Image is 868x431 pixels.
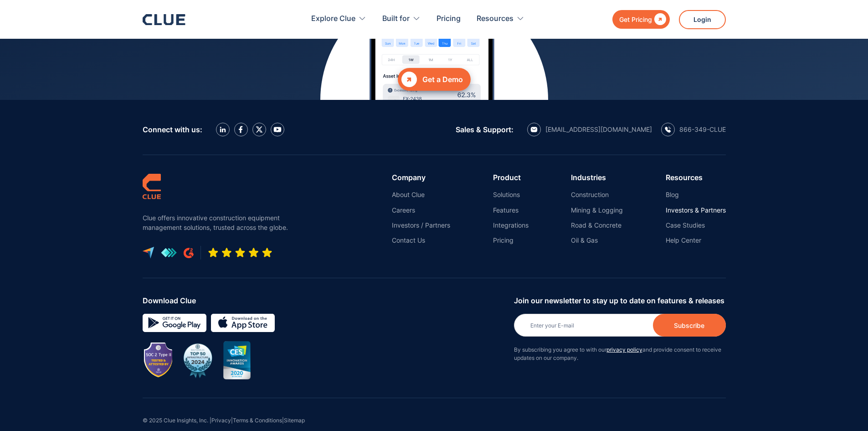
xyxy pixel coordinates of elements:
[143,314,206,332] img: Google simple icon
[239,126,243,133] img: facebook icon
[661,123,726,136] a: calling icon866-349-CLUE
[571,191,623,199] a: Construction
[477,5,514,33] div: Resources
[437,5,461,33] a: Pricing
[456,125,514,134] div: Sales & Support:
[256,126,263,133] img: X icon twitter
[422,74,463,85] div: Get a Demo
[571,173,623,182] div: Industries
[382,5,421,33] div: Built for
[612,10,670,29] a: Get Pricing
[392,206,450,214] a: Careers
[179,342,216,379] img: BuiltWorlds Top 50 Infrastructure 2024 award badge with
[382,5,410,33] div: Built for
[143,213,293,232] p: Clue offers innovative construction equipment management solutions, trusted across the globe.
[606,346,642,353] a: privacy policy
[514,346,726,362] p: By subscribing you agree to with our and provide consent to receive updates on our company.
[653,314,726,337] input: Subscribe
[211,314,275,332] img: download on the App store
[143,247,154,259] img: capterra logo icon
[273,127,282,132] img: YouTube Icon
[392,173,450,182] div: Company
[571,221,623,229] a: Road & Concrete
[665,126,671,133] img: calling icon
[208,247,272,258] img: Five-star rating icon
[545,125,652,134] div: [EMAIL_ADDRESS][DOMAIN_NAME]
[679,10,726,29] a: Login
[211,417,231,424] a: Privacy
[704,303,868,431] iframe: Chat Widget
[666,221,726,229] a: Case Studies
[493,173,529,182] div: Product
[143,173,161,199] img: clue logo simple
[233,417,282,424] a: Terms & Conditions
[666,191,726,199] a: Blog
[493,191,529,199] a: Solutions
[398,68,471,91] a: Get a Demo
[311,5,366,33] div: Explore Clue
[619,14,652,25] div: Get Pricing
[392,221,450,229] a: Investors / Partners
[161,248,177,258] img: get app logo
[493,236,529,244] a: Pricing
[571,236,623,244] a: Oil & Gas
[514,314,726,337] input: Enter your E-mail
[392,236,450,244] a: Contact Us
[666,206,726,214] a: Investors & Partners
[284,417,305,424] a: Sitemap
[311,5,355,33] div: Explore Clue
[223,341,251,379] img: CES innovation award 2020 image
[392,191,450,199] a: About Clue
[184,248,194,259] img: G2 review platform icon
[679,125,726,134] div: 866-349-CLUE
[401,72,417,87] div: 
[143,125,202,134] div: Connect with us:
[514,296,726,305] div: Join our newsletter to stay up to date on features & releases
[530,127,538,132] img: email icon
[666,236,726,244] a: Help Center
[477,5,524,33] div: Resources
[666,173,726,182] div: Resources
[143,296,507,305] div: Download Clue
[493,206,529,214] a: Features
[145,343,172,377] img: Image showing SOC 2 TYPE II badge for CLUE
[493,221,529,229] a: Integrations
[527,123,652,136] a: email icon[EMAIL_ADDRESS][DOMAIN_NAME]
[571,206,623,214] a: Mining & Logging
[514,296,726,371] form: Newsletter
[220,127,226,133] img: LinkedIn icon
[652,14,666,25] div: 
